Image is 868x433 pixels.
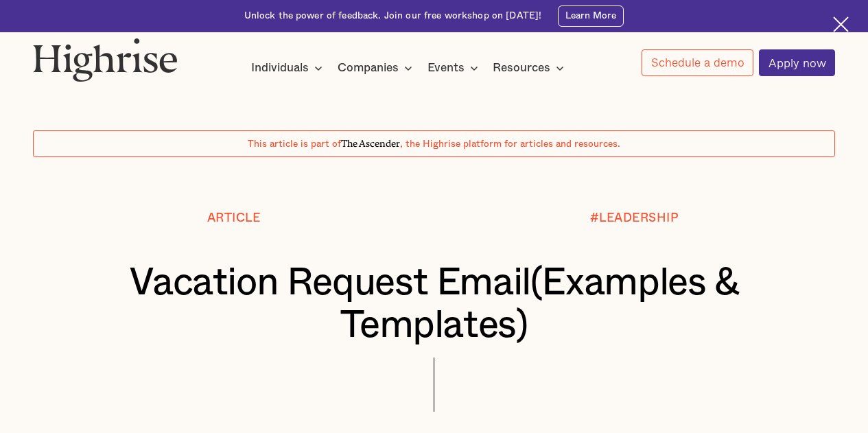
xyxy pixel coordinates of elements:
h1: Vacation Request Email(Examples & Templates) [67,262,801,347]
span: , the Highrise platform for articles and resources. [400,139,620,149]
div: Companies [338,60,399,76]
a: Schedule a demo [642,49,753,76]
a: Learn More [558,5,624,27]
div: Events [427,60,465,76]
div: Individuals [251,60,327,76]
img: Cross icon [833,16,849,32]
div: Resources [493,60,550,76]
span: The Ascender [341,136,400,148]
div: Resources [493,60,568,76]
img: Highrise logo [33,38,178,82]
a: Apply now [759,49,835,76]
div: Events [427,60,482,76]
div: Companies [338,60,417,76]
div: #LEADERSHIP [590,211,679,225]
div: Individuals [251,60,309,76]
div: Article [207,211,261,225]
span: This article is part of [248,139,341,149]
div: Unlock the power of feedback. Join our free workshop on [DATE]! [244,10,542,23]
